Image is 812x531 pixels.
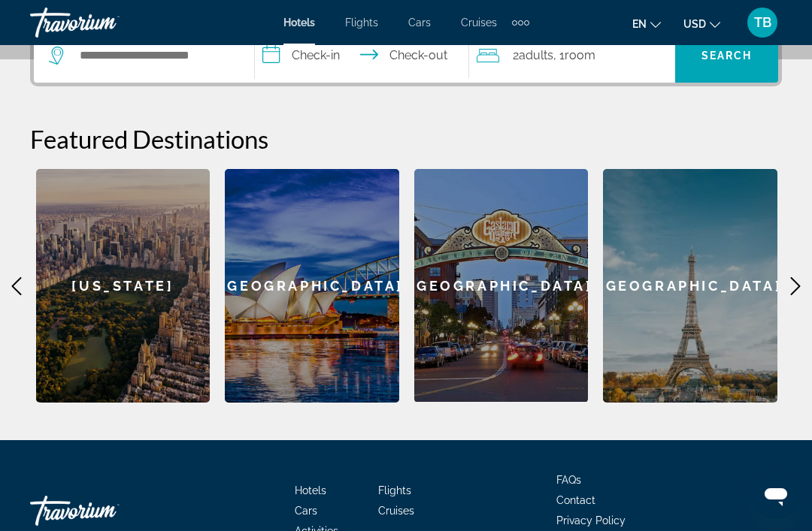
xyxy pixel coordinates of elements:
div: [GEOGRAPHIC_DATA] [414,169,589,402]
iframe: Button to launch messaging window [752,471,800,519]
span: Adults [519,48,553,62]
a: [GEOGRAPHIC_DATA] [414,169,589,403]
a: Privacy Policy [556,514,626,526]
a: [GEOGRAPHIC_DATA] [603,169,777,403]
span: TB [754,15,771,30]
a: Flights [378,484,411,496]
a: Cruises [378,505,414,517]
button: Change language [632,13,661,35]
button: Check in and out dates [255,29,468,83]
span: USD [683,18,706,30]
a: Cars [295,505,317,517]
h2: Featured Destinations [30,124,782,154]
span: 2 [513,45,553,66]
a: Hotels [283,17,315,29]
a: [US_STATE] [36,169,211,403]
span: en [632,18,647,30]
button: User Menu [743,7,782,38]
button: Search [675,29,778,83]
button: Change currency [683,13,720,35]
button: Extra navigation items [512,11,529,35]
a: [GEOGRAPHIC_DATA] [225,169,399,403]
button: Travelers: 2 adults, 0 children [469,29,675,83]
a: Flights [345,17,378,29]
a: Travorium [30,3,180,42]
a: FAQs [556,474,581,486]
a: Cruises [461,17,497,29]
a: Contact [556,494,595,506]
span: Search [701,50,753,62]
span: , 1 [553,45,595,66]
div: Search widget [34,29,778,83]
a: Cars [408,17,431,29]
span: Room [565,48,595,62]
a: Hotels [295,484,326,496]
